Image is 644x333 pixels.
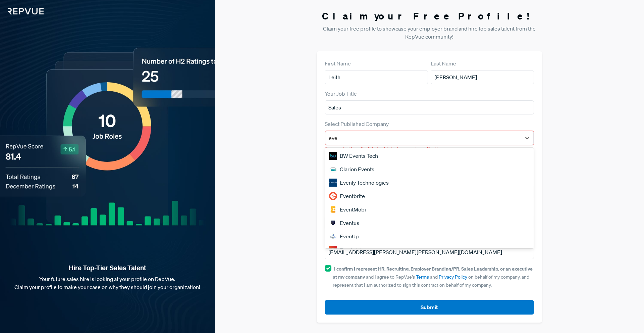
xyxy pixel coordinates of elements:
div: EventMobi [325,203,534,216]
div: Eventbrite [325,189,534,203]
label: First Name [325,59,351,67]
label: Select Published Company [325,120,389,128]
img: Eventus [329,219,337,227]
span: and I agree to RepVue’s and on behalf of my company, and represent that I am authorized to sign t... [333,266,533,288]
p: Please select from the list of published companies on RepVue [325,145,534,152]
p: Claim your free profile to showcase your employer brand and hire top sales talent from the RepVue... [317,25,542,41]
div: Clarion Events [325,162,534,176]
strong: I confirm I represent HR, Recruiting, Employer Branding/PR, Sales Leadership, or an executive at ... [333,266,533,280]
label: How will I primarily use RepVue? [325,204,402,212]
div: Everbridge [325,243,534,256]
img: BW Events Tech [329,152,337,160]
img: Clarion Events [329,165,337,173]
div: EvenUp [325,230,534,243]
input: First Name [325,70,428,84]
a: Privacy Policy [439,274,467,280]
div: Evenly Technologies [325,176,534,189]
img: Evenly Technologies [329,179,337,187]
a: Terms [416,274,429,280]
div: Eventus [325,216,534,230]
label: Your Job Title [325,90,357,98]
strong: Hire Top-Tier Sales Talent [11,264,204,272]
input: Title [325,100,534,114]
label: Last Name [431,59,456,67]
h3: Claim your Free Profile! [317,10,542,22]
img: Everbridge [329,246,337,254]
input: Last Name [431,70,534,84]
p: Your future sales hire is looking at your profile on RepVue. Claim your profile to make your case... [11,275,204,291]
div: BW Events Tech [325,149,534,162]
img: EventMobi [329,205,337,213]
p: Only published company profiles can claim a free account at this time. Please if you are interest... [325,157,534,171]
img: Eventbrite [329,192,337,200]
input: Email [325,245,534,259]
label: # Of Open Sales Jobs [325,174,376,182]
label: Work Email [325,234,352,242]
button: Submit [325,300,534,315]
img: EvenUp [329,232,337,240]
